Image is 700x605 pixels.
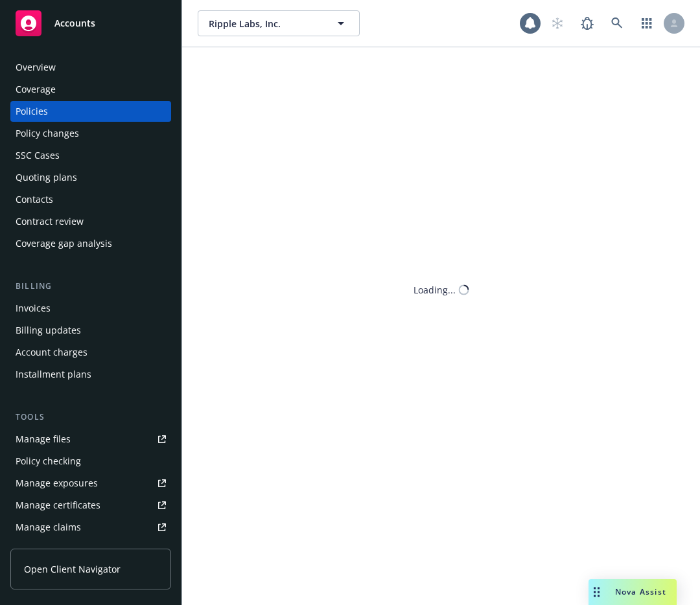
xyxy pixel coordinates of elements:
a: Coverage [10,79,171,100]
div: Contacts [16,189,53,210]
div: Coverage [16,79,56,100]
div: Policies [16,101,48,122]
div: Billing updates [16,320,81,341]
span: Ripple Labs, Inc. [209,17,321,30]
a: Manage claims [10,517,171,538]
div: Billing [10,280,171,293]
a: Installment plans [10,364,171,385]
div: Policy checking [16,451,81,472]
div: Loading... [414,283,456,297]
a: Policies [10,101,171,122]
a: Contacts [10,189,171,210]
a: Billing updates [10,320,171,341]
a: Invoices [10,298,171,319]
a: Policy changes [10,123,171,144]
div: Installment plans [16,364,91,385]
a: Overview [10,57,171,78]
a: Start snowing [544,10,570,36]
span: Accounts [54,18,95,29]
div: Manage claims [16,517,81,538]
div: Coverage gap analysis [16,233,112,254]
div: Overview [16,57,56,78]
a: Policy checking [10,451,171,472]
div: Contract review [16,211,84,232]
div: SSC Cases [16,145,60,166]
a: Accounts [10,5,171,41]
a: Report a Bug [574,10,600,36]
div: Manage certificates [16,495,100,516]
a: Account charges [10,342,171,363]
a: Coverage gap analysis [10,233,171,254]
a: SSC Cases [10,145,171,166]
div: Manage exposures [16,473,98,494]
span: Nova Assist [615,586,666,597]
div: Invoices [16,298,51,319]
div: Manage files [16,429,71,450]
div: Quoting plans [16,167,77,188]
a: Contract review [10,211,171,232]
div: Account charges [16,342,87,363]
button: Nova Assist [589,579,677,605]
div: Drag to move [589,579,605,605]
div: Policy changes [16,123,79,144]
a: Search [604,10,630,36]
button: Ripple Labs, Inc. [198,10,360,36]
a: Quoting plans [10,167,171,188]
a: Manage files [10,429,171,450]
a: Switch app [634,10,660,36]
a: Manage exposures [10,473,171,494]
a: Manage certificates [10,495,171,516]
div: Tools [10,411,171,424]
span: Open Client Navigator [24,562,121,576]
